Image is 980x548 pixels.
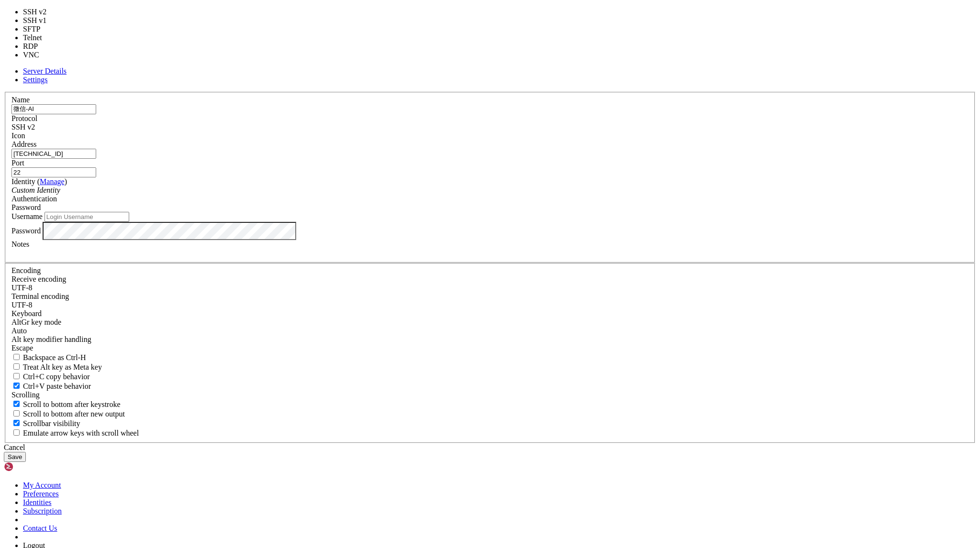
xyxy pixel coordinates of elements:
[4,443,976,452] div: Cancel
[4,462,59,471] img: Shellngn
[23,524,57,532] a: Contact Us
[11,327,27,335] span: Auto
[13,401,20,407] input: Scroll to bottom after keystroke
[11,400,121,408] label: Whether to scroll to the bottom on any keystroke.
[37,177,67,186] span: ( )
[11,353,86,362] label: If true, the backspace should send BS ('\x08', aka ^H). Otherwise the backspace key should send '...
[23,67,67,75] a: Server Details
[11,186,969,195] div: Custom Identity
[11,140,36,148] label: Address
[11,240,29,248] label: Notes
[11,266,41,274] label: Encoding
[23,76,48,84] a: Settings
[11,203,969,212] div: Password
[23,481,61,489] a: My Account
[11,363,102,371] label: Whether the Alt key acts as a Meta key or as a distinct Alt key.
[13,410,20,416] input: Scroll to bottom after new output
[11,149,96,159] input: Host Name or IP
[11,284,33,292] span: UTF-8
[11,159,24,167] label: Port
[11,301,969,309] div: UTF-8
[23,382,91,390] span: Ctrl+V paste behavior
[11,132,25,140] label: Icon
[11,104,96,114] input: Server Name
[23,373,90,381] span: Ctrl+C copy behavior
[11,327,969,335] div: Auto
[11,419,80,427] label: The vertical scrollbar mode.
[11,123,969,132] div: SSH v2
[11,114,37,122] label: Protocol
[11,195,57,203] label: Authentication
[11,203,41,211] span: Password
[13,429,20,436] input: Emulate arrow keys with scroll wheel
[40,177,65,186] a: Manage
[23,33,58,42] li: Telnet
[23,353,86,362] span: Backspace as Ctrl-H
[23,498,52,506] a: Identities
[13,354,20,360] input: Backspace as Ctrl-H
[11,309,42,318] label: Keyboard
[23,490,59,498] a: Preferences
[23,42,58,51] li: RDP
[13,420,20,426] input: Scrollbar visibility
[23,507,62,515] a: Subscription
[23,25,58,33] li: SFTP
[11,335,91,343] label: Controls how the Alt key is handled. Escape: Send an ESC prefix. 8-Bit: Add 128 to the typed char...
[23,8,58,16] li: SSH v2
[11,301,33,309] span: UTF-8
[11,344,33,352] span: Escape
[11,186,60,194] i: Custom Identity
[13,363,20,370] input: Treat Alt key as Meta key
[11,410,125,418] label: Scroll to bottom after new output.
[11,284,969,292] div: UTF-8
[23,410,125,418] span: Scroll to bottom after new output
[11,177,67,186] label: Identity
[23,16,58,25] li: SSH v1
[23,400,121,408] span: Scroll to bottom after keystroke
[11,275,66,283] label: Set the expected encoding for data received from the host. If the encodings do not match, visual ...
[4,452,26,462] button: Save
[11,226,41,234] label: Password
[11,318,61,326] label: Set the expected encoding for data received from the host. If the encodings do not match, visual ...
[23,51,58,59] li: VNC
[11,123,35,131] span: SSH v2
[13,373,20,379] input: Ctrl+C copy behavior
[11,429,139,437] label: When using the alternative screen buffer, and DECCKM (Application Cursor Keys) is active, mouse w...
[11,96,30,104] label: Name
[11,212,43,220] label: Username
[23,429,139,437] span: Emulate arrow keys with scroll wheel
[23,419,80,427] span: Scrollbar visibility
[11,391,40,399] label: Scrolling
[11,167,96,177] input: Port Number
[13,383,20,389] input: Ctrl+V paste behavior
[11,292,69,300] label: The default terminal encoding. ISO-2022 enables character map translations (like graphics maps). ...
[45,212,129,222] input: Login Username
[11,382,91,390] label: Ctrl+V pastes if true, sends ^V to host if false. Ctrl+Shift+V sends ^V to host if true, pastes i...
[11,373,90,381] label: Ctrl-C copies if true, send ^C to host if false. Ctrl-Shift-C sends ^C to host if true, copies if...
[23,363,102,371] span: Treat Alt key as Meta key
[11,344,969,352] div: Escape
